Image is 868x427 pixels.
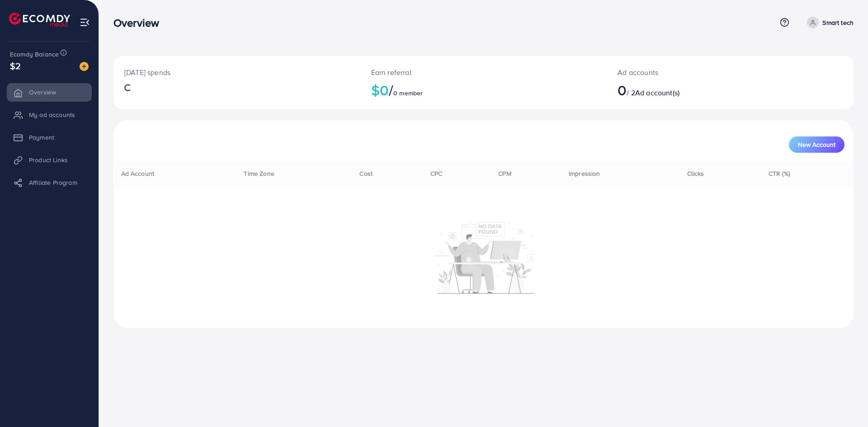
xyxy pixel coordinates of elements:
span: New Account [798,141,835,148]
p: [DATE] spends [124,67,349,78]
p: Smart tech [822,17,854,28]
img: logo [9,13,70,27]
button: New Account [789,136,844,153]
p: Earn referral [371,67,596,78]
a: Smart tech [803,17,854,28]
img: image [80,62,89,71]
h3: Overview [113,16,166,29]
img: menu [80,17,90,28]
span: 0 member [393,89,423,98]
span: / [389,80,393,100]
span: $2 [10,59,21,72]
span: Ad account(s) [635,88,679,98]
h2: / 2 [618,81,781,99]
span: Ecomdy Balance [10,50,59,59]
h2: $0 [371,81,596,99]
p: Ad accounts [618,67,781,78]
span: 0 [618,80,627,100]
